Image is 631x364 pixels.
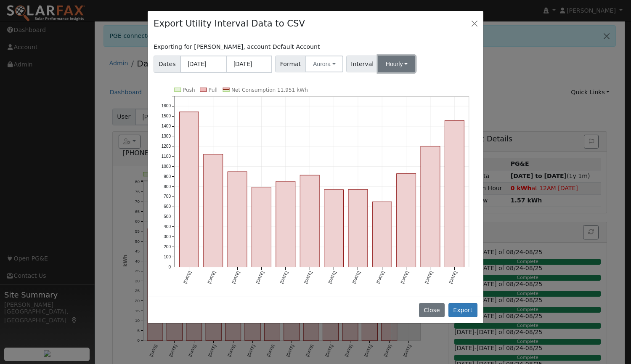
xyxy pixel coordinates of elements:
text: Push [183,87,195,93]
text: [DATE] [183,270,192,284]
rect: onclick="" [252,187,271,267]
text: [DATE] [231,270,241,284]
rect: onclick="" [397,173,416,267]
text: [DATE] [376,270,385,284]
rect: onclick="" [324,190,344,267]
text: [DATE] [255,270,265,284]
text: 1300 [162,134,171,138]
rect: onclick="" [204,154,223,267]
text: 300 [164,234,171,239]
button: Export [448,303,477,317]
text: [DATE] [448,270,458,284]
rect: onclick="" [276,181,295,267]
rect: onclick="" [348,189,368,267]
text: 1200 [162,144,171,149]
span: Dates [154,56,180,73]
rect: onclick="" [445,120,464,267]
text: 1600 [162,104,171,108]
text: [DATE] [207,270,217,284]
text: [DATE] [352,270,361,284]
text: 900 [164,174,171,178]
rect: onclick="" [180,112,199,267]
text: Pull [209,87,217,93]
text: 1400 [162,124,171,128]
span: Format [275,56,306,72]
text: 400 [164,224,171,229]
text: [DATE] [327,270,337,284]
text: 1000 [162,164,171,169]
text: 100 [164,255,171,259]
text: 500 [164,214,171,219]
text: 200 [164,244,171,249]
button: Close [419,303,445,317]
text: 600 [164,204,171,209]
button: Close [469,17,480,29]
text: 1500 [162,114,171,118]
text: 0 [169,265,171,269]
text: Net Consumption 11,951 kWh [231,87,308,93]
rect: onclick="" [300,175,319,267]
rect: onclick="" [372,202,392,267]
text: [DATE] [400,270,409,284]
text: 700 [164,194,171,199]
rect: onclick="" [228,172,247,267]
label: Exporting for [PERSON_NAME], account Default Account [154,43,320,51]
text: [DATE] [424,270,434,284]
text: 800 [164,184,171,189]
button: Hourly [378,56,415,72]
h4: Export Utility Interval Data to CSV [154,17,305,30]
text: 1100 [162,154,171,159]
text: [DATE] [279,270,289,284]
button: Aurora [305,56,343,72]
span: Interval [346,56,379,72]
rect: onclick="" [421,146,440,267]
text: [DATE] [303,270,313,284]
